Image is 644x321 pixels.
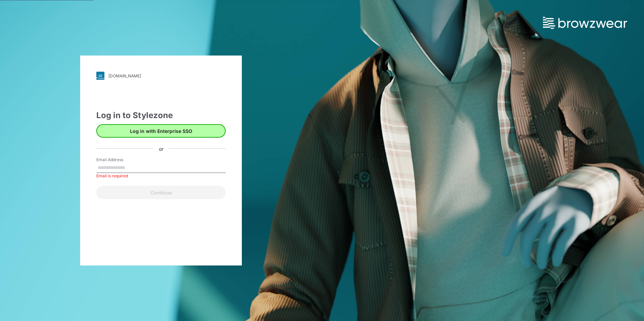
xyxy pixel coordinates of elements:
button: Log in with Enterprise SSO [96,124,226,138]
label: Email Address [96,157,143,163]
div: or [154,145,169,152]
div: Email is required [96,173,226,179]
img: svg+xml;base64,PHN2ZyB3aWR0aD0iMjgiIGhlaWdodD0iMjgiIHZpZXdCb3g9IjAgMCAyOCAyOCIgZmlsbD0ibm9uZSIgeG... [96,72,104,80]
a: [DOMAIN_NAME] [96,72,226,80]
div: Log in to Stylezone [96,109,226,121]
img: browzwear-logo.73288ffb.svg [543,17,627,29]
div: [DOMAIN_NAME] [108,73,141,78]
